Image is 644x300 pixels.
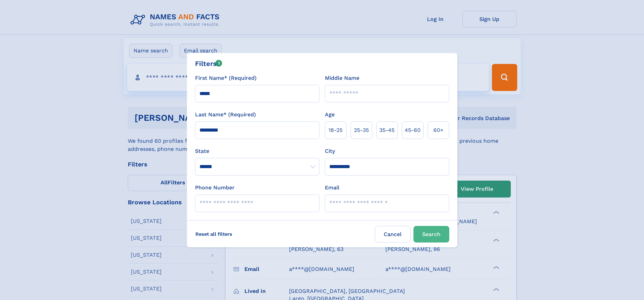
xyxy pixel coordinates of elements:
span: 18‑25 [329,126,342,134]
div: Filters [195,59,222,69]
label: First Name* (Required) [195,74,257,82]
span: 45‑60 [405,126,421,134]
button: Search [413,226,449,243]
label: Last Name* (Required) [195,111,256,119]
span: 25‑35 [354,126,369,134]
label: Cancel [375,226,411,243]
label: State [195,147,319,155]
label: Reset all filters [191,226,237,242]
label: Email [325,184,339,192]
label: Middle Name [325,74,359,82]
label: Age [325,111,335,119]
span: 35‑45 [379,126,395,134]
label: Phone Number [195,184,235,192]
label: City [325,147,335,155]
span: 60+ [433,126,444,134]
